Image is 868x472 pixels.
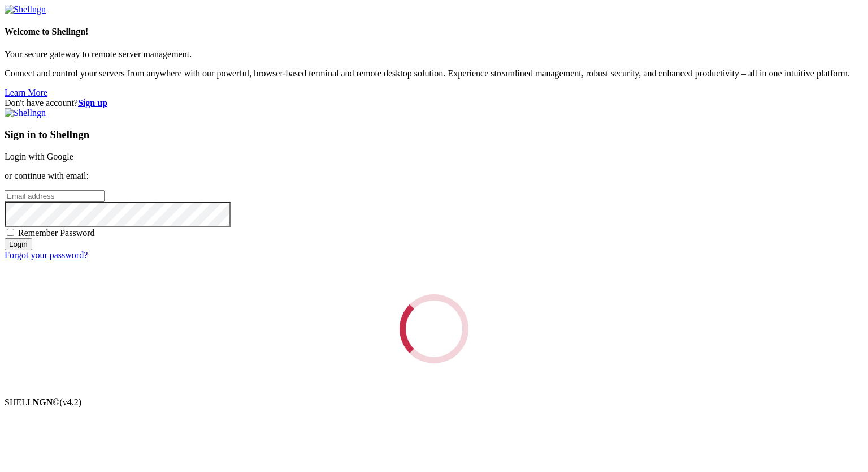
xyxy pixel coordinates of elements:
h3: Sign in to Shellngn [5,128,863,141]
a: Sign up [78,98,107,108]
b: NGN [33,397,53,407]
p: Your secure gateway to remote server management. [5,49,863,59]
span: Remember Password [18,228,95,238]
a: Learn More [5,88,47,97]
p: or continue with email: [5,171,863,181]
img: Shellngn [5,5,46,15]
div: Don't have account? [5,98,863,108]
input: Remember Password [7,229,14,236]
span: SHELL © [5,397,81,407]
input: Login [5,238,32,250]
a: Login with Google [5,152,73,161]
div: Loading... [385,280,482,377]
p: Connect and control your servers from anywhere with our powerful, browser-based terminal and remo... [5,68,863,79]
a: Forgot your password? [5,250,88,260]
h4: Welcome to Shellngn! [5,27,863,37]
img: Shellngn [5,108,46,118]
input: Email address [5,190,105,202]
span: 4.2.0 [60,397,82,407]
